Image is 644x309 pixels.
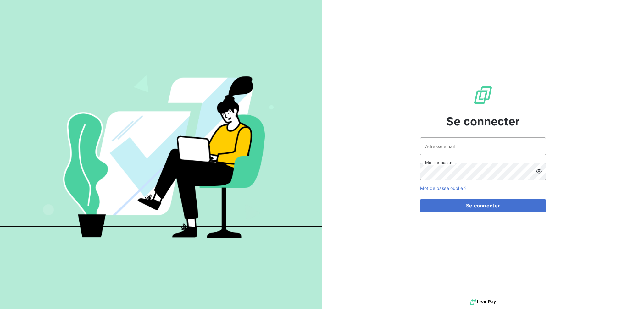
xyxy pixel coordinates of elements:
a: Mot de passe oublié ? [420,185,466,191]
img: logo [470,297,496,306]
img: Logo LeanPay [473,85,493,105]
button: Se connecter [420,199,546,212]
span: Se connecter [446,113,520,130]
input: placeholder [420,137,546,155]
